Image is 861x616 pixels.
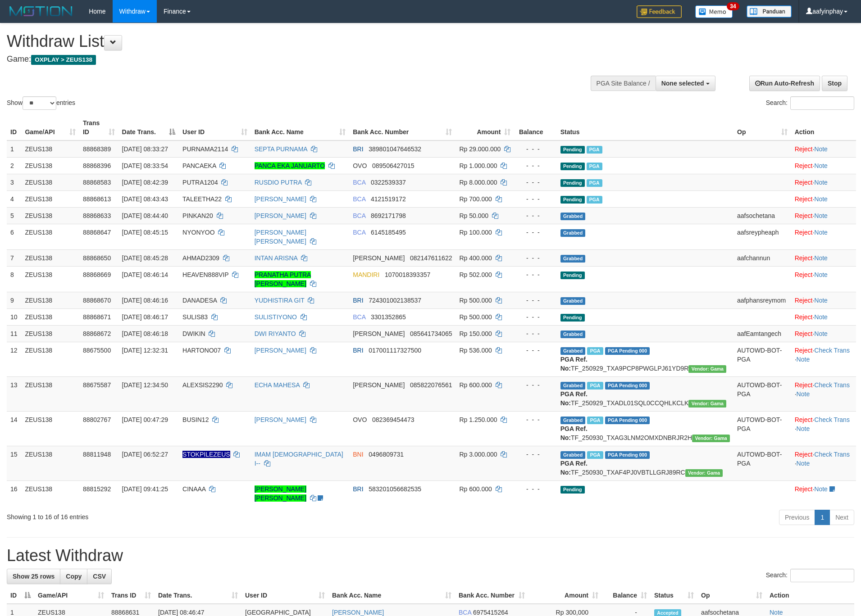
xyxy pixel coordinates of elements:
span: Marked by aafpengsreynich [587,382,603,390]
span: DWIKIN [182,330,205,337]
span: 34 [727,2,739,10]
a: Check Trans [814,381,850,389]
span: Copy 1070018393357 to clipboard [385,271,430,278]
span: BCA [353,313,365,321]
td: · · [791,446,856,480]
span: Grabbed [560,213,586,220]
span: NYONYOO [182,229,215,236]
span: Grabbed [560,255,586,263]
span: Marked by aafsreyleap [587,179,602,187]
span: MANDIRI [353,271,379,278]
span: [DATE] 12:34:50 [122,381,168,389]
th: User ID: activate to sort column ascending [241,587,328,604]
span: Copy 3301352865 to clipboard [371,313,406,321]
a: Reject [795,271,813,278]
th: Bank Acc. Number: activate to sort column ascending [455,587,528,604]
th: Amount: activate to sort column ascending [528,587,602,604]
div: PGA Site Balance / [591,76,656,91]
span: Grabbed [560,229,586,237]
span: BNI [353,451,363,458]
h4: Game: [7,55,565,64]
th: Bank Acc. Name: activate to sort column ascending [251,115,350,140]
td: 8 [7,266,21,292]
a: Reject [795,145,813,153]
td: 1 [7,140,21,158]
span: BCA [353,179,365,186]
span: HARTONO07 [182,347,221,354]
a: Check Trans [814,347,850,354]
div: - - - [518,228,553,237]
span: Rp 100.000 [459,229,492,236]
span: Copy 6145185495 to clipboard [371,229,406,236]
a: Reject [795,485,813,493]
td: · · [791,411,856,446]
td: · · [791,376,856,411]
span: 88868670 [83,297,111,304]
span: Rp 29.000.000 [459,145,501,153]
td: ZEUS138 [21,292,79,308]
a: PANCA EKA JANUARTO [255,162,325,169]
span: [DATE] 08:42:39 [122,179,168,186]
span: Grabbed [560,297,586,305]
label: Show entries [7,96,75,110]
span: Copy 389801047646532 to clipboard [369,145,421,153]
span: [DATE] 08:46:18 [122,330,168,337]
td: AUTOWD-BOT-PGA [733,342,791,376]
span: Rp 400.000 [459,254,492,262]
td: ZEUS138 [21,224,79,249]
span: Pending [560,196,585,204]
input: Search: [790,96,854,110]
a: 1 [815,510,830,525]
span: Rp 8.000.000 [459,179,497,186]
span: PUTRA1204 [182,179,218,186]
td: AUTOWD-BOT-PGA [733,376,791,411]
span: Rp 50.000 [459,212,488,219]
div: - - - [518,161,553,170]
a: Note [797,390,810,398]
td: 12 [7,342,21,376]
span: PURNAMA2114 [182,145,228,153]
a: [PERSON_NAME] [255,347,306,354]
a: Note [814,330,828,337]
span: 88868389 [83,145,111,153]
span: Rp 700.000 [459,195,492,203]
td: ZEUS138 [21,342,79,376]
td: · [791,249,856,266]
a: Next [829,510,854,525]
span: 88675500 [83,347,111,354]
div: - - - [518,313,553,322]
td: 6 [7,224,21,249]
span: Copy [66,573,82,580]
td: ZEUS138 [21,446,79,480]
td: ZEUS138 [21,190,79,207]
span: Grabbed [560,331,586,338]
span: [DATE] 06:52:27 [122,451,168,458]
span: [PERSON_NAME] [353,330,405,337]
td: · [791,157,856,174]
b: PGA Ref. No: [560,356,588,372]
td: aafphansreymom [733,292,791,308]
a: Check Trans [814,451,850,458]
span: Pending [560,314,585,322]
td: 5 [7,207,21,224]
span: Copy 017001117327500 to clipboard [369,347,421,354]
button: None selected [656,76,715,91]
a: SEPTA PURNAMA [255,145,307,153]
td: ZEUS138 [21,411,79,446]
a: Note [814,179,828,186]
span: 88868669 [83,271,111,278]
div: - - - [518,346,553,355]
span: Rp 536.000 [459,347,492,354]
div: - - - [518,296,553,305]
span: OVO [353,416,367,423]
th: Status [557,115,733,140]
a: ECHA MAHESA [255,381,300,389]
span: None selected [661,80,704,87]
th: Trans ID: activate to sort column ascending [79,115,118,140]
a: [PERSON_NAME] [255,212,306,219]
td: TF_250930_TXAG3LNM2OMXDNBRJR2H [557,411,733,446]
span: Vendor URL: https://trx31.1velocity.biz [688,365,726,373]
span: Rp 500.000 [459,313,492,321]
td: aafEamtangech [733,325,791,342]
select: Showentries [23,96,56,110]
